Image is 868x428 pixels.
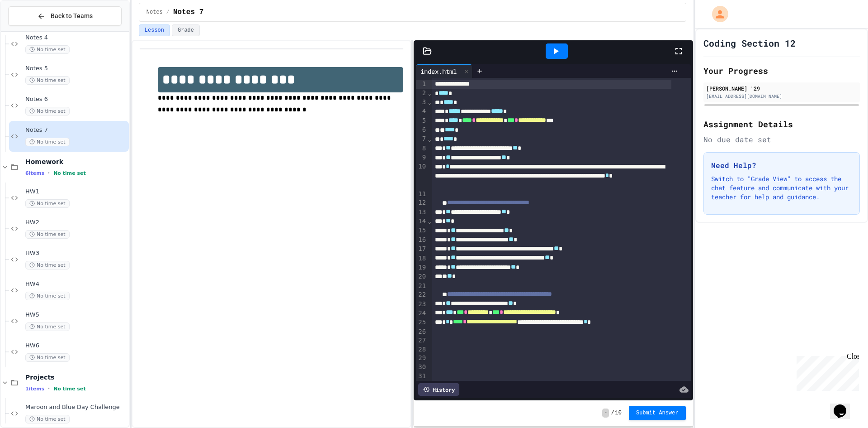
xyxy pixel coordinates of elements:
div: 31 [416,372,427,381]
span: Notes [146,9,163,16]
span: 10 [615,409,622,417]
div: 26 [416,327,427,337]
div: 19 [416,263,427,272]
div: 8 [416,144,427,153]
h1: Coding Section 12 [703,37,796,49]
span: No time set [25,353,70,362]
span: HW1 [25,188,127,196]
div: 3 [416,98,427,107]
div: 22 [416,290,427,299]
span: No time set [25,292,70,300]
span: No time set [25,45,70,54]
div: 18 [416,254,427,263]
span: Fold line [427,98,432,106]
h2: Assignment Details [703,118,860,130]
div: 2 [416,89,427,98]
span: No time set [25,107,70,115]
span: Homework [25,158,127,166]
div: 9 [416,153,427,162]
span: HW6 [25,342,127,350]
span: Fold line [427,217,432,225]
div: My Account [703,4,731,24]
span: HW4 [25,280,127,288]
span: No time set [53,386,86,392]
div: 32 [416,380,427,390]
span: No time set [25,199,70,208]
div: index.html [416,64,472,78]
span: No time set [25,415,70,423]
iframe: chat widget [830,392,859,419]
span: / [611,409,614,417]
span: - [602,409,609,418]
div: 23 [416,300,427,309]
span: Fold line [427,135,432,143]
span: Notes 6 [25,96,127,103]
div: No due date set [703,134,860,145]
span: 6 items [25,170,44,176]
div: 4 [416,107,427,116]
span: 1 items [25,386,44,392]
div: 12 [416,198,427,207]
span: Projects [25,373,127,381]
div: 11 [416,190,427,199]
div: 24 [416,309,427,318]
button: Submit Answer [629,406,686,420]
div: 6 [416,125,427,135]
div: 16 [416,236,427,245]
span: Submit Answer [636,409,679,417]
span: Fold line [427,89,432,96]
span: HW5 [25,311,127,319]
button: Grade [172,24,200,36]
button: Lesson [139,24,170,36]
div: Chat with us now!Close [4,4,62,58]
span: HW3 [25,250,127,257]
iframe: chat widget [793,352,859,391]
span: No time set [25,322,70,331]
div: 17 [416,245,427,254]
div: 13 [416,208,427,217]
span: Back to Teams [51,11,93,21]
div: 10 [416,162,427,189]
div: 7 [416,135,427,144]
div: 15 [416,226,427,235]
span: • [48,169,50,177]
span: Maroon and Blue Day Challenge [25,404,127,411]
div: 5 [416,116,427,125]
div: 28 [416,345,427,354]
span: / [166,9,170,16]
div: 27 [416,336,427,345]
div: History [418,383,459,396]
h2: Your Progress [703,64,860,77]
div: [EMAIL_ADDRESS][DOMAIN_NAME] [706,93,857,100]
span: No time set [25,76,70,85]
h3: Need Help? [711,160,852,171]
span: No time set [25,261,70,269]
span: • [48,385,50,392]
div: 25 [416,318,427,327]
span: No time set [25,138,70,146]
span: Notes 5 [25,65,127,72]
span: Notes 7 [25,126,127,134]
div: 30 [416,363,427,372]
span: HW2 [25,219,127,226]
div: 20 [416,272,427,281]
div: 29 [416,354,427,363]
span: Notes 4 [25,34,127,42]
div: [PERSON_NAME] '29 [706,84,857,92]
p: Switch to "Grade View" to access the chat feature and communicate with your teacher for help and ... [711,174,852,202]
span: Notes 7 [173,7,203,18]
div: 21 [416,282,427,291]
span: No time set [53,170,86,176]
div: 14 [416,217,427,226]
div: 1 [416,80,427,89]
div: index.html [416,67,461,76]
span: No time set [25,230,70,239]
button: Back to Teams [8,6,122,26]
